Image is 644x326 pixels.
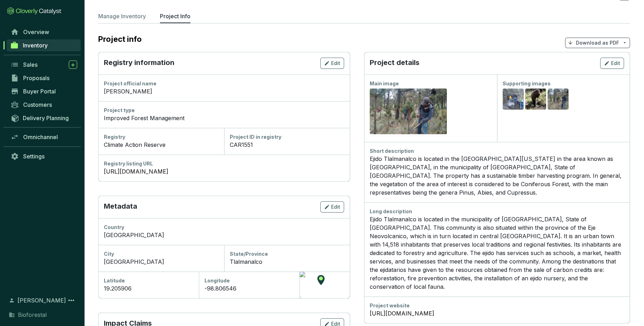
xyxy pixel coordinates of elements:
p: Metadata [104,201,137,213]
div: Tlalmanalco [230,257,344,266]
div: 19.205906 [104,284,193,293]
span: Proposals [23,74,49,81]
button: Edit [320,201,344,213]
div: [PERSON_NAME] [104,87,344,96]
p: Registry information [104,58,174,69]
span: Inventory [23,42,48,49]
a: [URL][DOMAIN_NAME] [104,167,344,176]
p: Download as PDF [576,39,619,46]
div: Latitude [104,277,193,284]
span: Buyer Portal [23,88,56,95]
div: State/Province [230,250,344,257]
a: Buyer Portal [7,85,81,97]
div: Long description [370,208,624,215]
div: Registry [104,133,219,141]
div: [GEOGRAPHIC_DATA] [104,257,219,266]
a: Proposals [7,72,81,84]
div: City [104,250,219,257]
span: [PERSON_NAME] [18,296,66,305]
p: Manage Inventory [98,12,146,20]
div: Climate Action Reserve [104,141,219,149]
span: Sales [23,61,38,68]
span: Edit [331,203,340,210]
div: Longitude [204,277,294,284]
div: CAR1551 [230,141,344,149]
div: Short description [370,148,624,155]
span: Edit [331,60,340,67]
a: [URL][DOMAIN_NAME] [370,309,624,318]
span: Edit [611,60,620,67]
span: Delivery Planning [23,115,69,122]
a: Overview [7,26,81,38]
span: Omnichannel [23,133,58,141]
button: Edit [600,58,624,69]
a: Sales [7,59,81,71]
a: Settings [7,150,81,162]
div: Main image [370,80,491,87]
div: -98.806546 [204,284,294,293]
div: Project type [104,107,344,114]
div: Country [104,224,344,231]
button: Edit [320,58,344,69]
div: [GEOGRAPHIC_DATA] [104,231,344,239]
div: Project ID in registry [230,133,344,141]
span: Overview [23,28,49,35]
a: Inventory [7,39,81,51]
div: Ejido Tlalmanalco is located in the [GEOGRAPHIC_DATA][US_STATE] in the area known as [GEOGRAPHIC_... [370,155,624,197]
div: Project official name [104,80,344,87]
h2: Project info [98,34,149,44]
p: Project Info [160,12,190,20]
span: Customers [23,101,52,108]
a: Customers [7,99,81,111]
a: Omnichannel [7,131,81,143]
p: Project details [370,58,420,69]
a: Delivery Planning [7,112,81,124]
div: Registry listing URL [104,160,344,167]
div: Improved Forest Management [104,114,344,122]
div: Supporting images [503,80,624,87]
span: Settings [23,153,45,160]
div: Project website [370,302,624,309]
span: Bioforestal [18,311,47,319]
p: Ejido Tlalmanalco is located in the municipality of [GEOGRAPHIC_DATA], State of [GEOGRAPHIC_DATA]... [370,215,624,291]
